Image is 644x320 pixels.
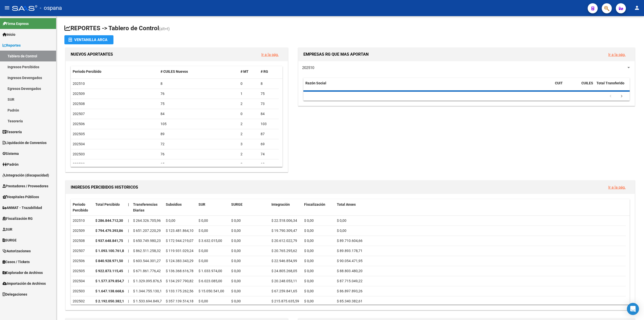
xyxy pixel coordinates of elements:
span: Integración [271,202,290,206]
span: $ 15.050.541,00 [198,289,224,293]
strong: $ 937.648.841,75 [95,239,123,243]
span: $ 1.344.755.130,15 [133,289,164,293]
span: Delegaciones [3,292,27,297]
span: 202503 [73,152,85,156]
strong: $ 2.192.050.382,16 [95,299,126,303]
span: Tesorería [3,129,22,135]
span: | [128,289,129,293]
div: 84 [160,111,237,117]
span: $ 0,00 [198,259,208,263]
span: $ 1.533.694.849,78 [133,299,164,303]
datatable-header-cell: # RG [259,66,279,77]
span: Total Anses [337,202,356,206]
span: $ 24.805.268,05 [271,269,297,273]
span: Período Percibido [73,202,88,212]
span: $ 67.259.841,65 [271,289,297,293]
span: $ 357.139.514,18 [166,299,193,303]
span: 202509 [73,92,85,96]
datatable-header-cell: Subsidios [164,199,196,216]
span: $ 0,00 [231,219,241,223]
span: $ 0,00 [198,299,208,303]
span: $ 0,00 [231,249,241,253]
span: $ 134.297.790,82 [166,279,193,283]
span: Fiscalización [304,202,325,206]
div: 3 [240,141,257,147]
div: 202506 [73,258,91,264]
span: $ 0,00 [304,279,314,283]
span: $ 1.329.095.876,57 [133,279,164,283]
div: 0 [240,111,257,117]
strong: $ 794.479.393,86 [95,229,123,233]
div: 202504 [73,278,91,284]
span: $ 136.368.616,78 [166,269,193,273]
button: Ir a la pág. [604,50,630,59]
div: 202502 [73,298,91,304]
datatable-header-cell: SUR [196,199,229,216]
span: Razón Social [305,81,326,85]
span: $ 0,00 [337,229,346,233]
div: 105 [160,121,237,127]
datatable-header-cell: Razón Social [303,78,553,94]
span: $ 650.749.980,23 [133,239,161,243]
div: 2 [240,121,257,127]
span: | [128,219,129,223]
span: Autorizaciones [3,248,31,254]
div: 87 [261,131,277,137]
span: SUR [198,202,205,206]
span: CUILES [581,81,593,85]
div: 84 [261,111,277,117]
span: $ 119.931.029,24 [166,249,193,253]
span: $ 89.893.178,71 [337,249,363,253]
div: 75 [261,91,277,97]
span: $ 88.803.480,20 [337,269,363,273]
span: $ 86.897.893,26 [337,289,363,293]
span: $ 0,00 [304,219,314,223]
span: 202504 [73,142,85,146]
div: 89 [160,131,237,137]
span: Hospitales Públicos [3,194,39,200]
datatable-header-cell: Total Anses [335,199,626,216]
span: Integración (discapacidad) [3,172,49,178]
span: ANMAT - Trazabilidad [3,205,42,210]
span: Fiscalización RG [3,216,33,221]
div: 202503 [73,288,91,294]
span: Total Percibido [95,202,120,206]
span: $ 85.340.382,61 [337,299,363,303]
div: 72 [160,141,237,147]
datatable-header-cell: CUIT [553,78,579,94]
datatable-header-cell: Período Percibido [71,66,158,77]
span: Inicio [3,32,15,37]
div: 2 [240,131,257,137]
span: $ 0,00 [231,269,241,273]
span: Total Transferido [596,81,624,85]
span: - ospana [40,3,62,14]
span: $ 0,00 [231,239,241,243]
datatable-header-cell: Integración [269,199,302,216]
span: | [128,279,129,283]
span: $ 22.518.006,34 [271,219,297,223]
span: $ 0,00 [198,249,208,253]
datatable-header-cell: CUILES [579,78,594,94]
a: Ir a la pág. [608,52,626,57]
datatable-header-cell: Transferencias Diarias [131,199,164,216]
span: Prestadores / Proveedores [3,183,48,189]
span: 202505 [73,132,85,136]
button: Ir a la pág. [604,183,630,192]
div: 103 [261,121,277,127]
span: $ 3.632.015,00 [198,239,222,243]
span: | [128,239,129,243]
span: $ 0,00 [231,229,241,233]
span: $ 172.944.219,07 [166,239,193,243]
div: 73 [261,101,277,107]
div: 202508 [73,238,91,244]
span: $ 0,00 [337,219,346,223]
span: $ 124.383.343,29 [166,259,193,263]
span: NUEVOS APORTANTES [71,52,113,57]
span: | [128,229,129,233]
span: $ 0,00 [166,219,175,223]
h1: REPORTES -> Tablero de Control [64,24,636,33]
datatable-header-cell: # MT [238,66,259,77]
strong: $ 1.577.379.854,72 [95,279,126,283]
span: $ 0,00 [304,289,314,293]
div: 0 [240,81,257,87]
